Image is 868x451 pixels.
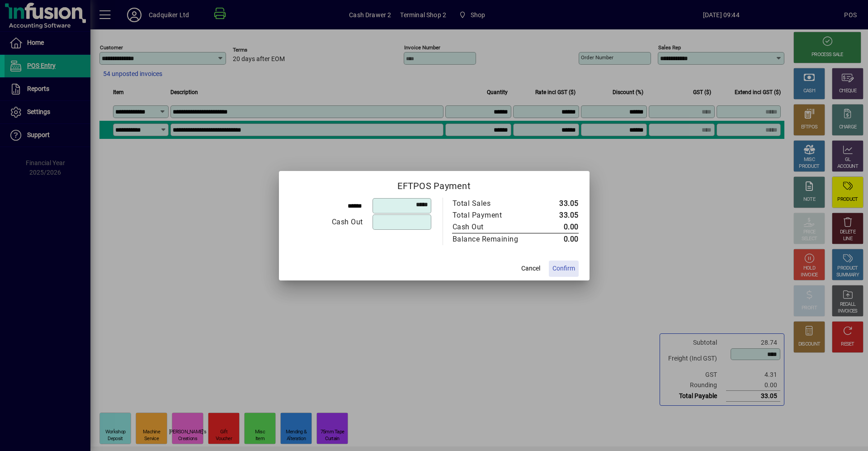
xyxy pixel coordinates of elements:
[452,209,538,221] td: Total Payment
[538,233,579,245] td: 0.00
[552,264,575,273] span: Confirm
[516,261,545,277] button: Cancel
[538,209,579,221] td: 33.05
[290,217,363,228] div: Cash Out
[538,198,579,209] td: 33.05
[549,261,579,277] button: Confirm
[453,222,528,233] div: Cash Out
[538,221,579,233] td: 0.00
[452,198,538,209] td: Total Sales
[453,234,528,245] div: Balance Remaining
[521,264,540,273] span: Cancel
[279,171,590,197] h2: EFTPOS Payment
